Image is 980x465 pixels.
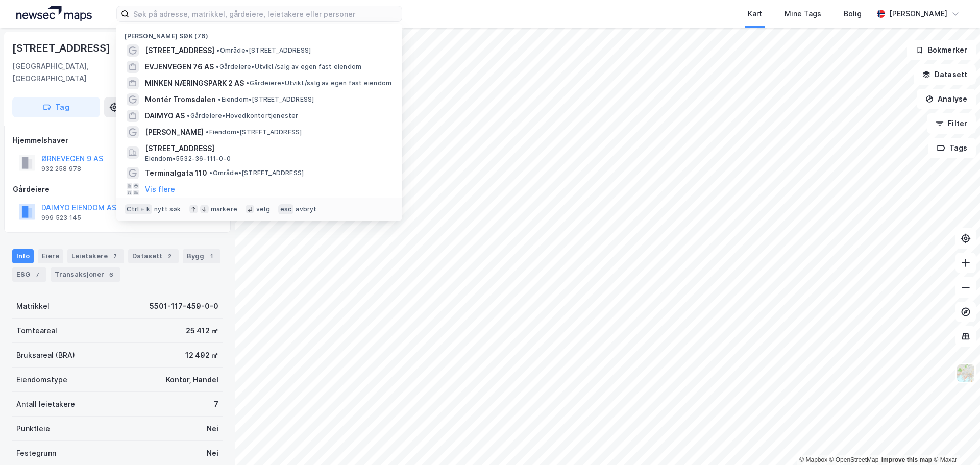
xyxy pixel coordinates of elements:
span: EVJENVEGEN 76 AS [145,61,214,73]
div: 7 [110,251,120,261]
div: 999 523 145 [41,214,81,222]
div: Bygg [183,249,220,263]
button: Vis flere [145,183,175,195]
div: Punktleie [16,423,50,435]
div: Antall leietakere [16,398,75,410]
span: • [216,46,219,54]
div: 7 [32,270,42,280]
div: Eiendomstype [16,374,67,386]
button: Datasett [914,64,976,85]
span: Gårdeiere • Utvikl./salg av egen fast eiendom [216,63,361,71]
div: 5501-117-459-0-0 [150,300,218,312]
div: [PERSON_NAME] [889,8,947,20]
button: Bokmerker [907,40,976,60]
div: 7 [214,398,218,410]
div: Kontor, Handel [166,374,218,386]
span: • [187,112,190,119]
div: 6 [106,270,116,280]
div: ESG [12,267,46,282]
div: Nei [207,423,218,435]
div: velg [256,205,270,213]
div: Transaksjoner [51,267,120,282]
span: • [218,95,221,103]
span: Område • [STREET_ADDRESS] [216,46,311,55]
div: Matrikkel [16,300,50,312]
div: [STREET_ADDRESS] [12,40,112,56]
span: [STREET_ADDRESS] [145,142,390,155]
span: [PERSON_NAME] [145,126,204,138]
div: Mine Tags [785,8,821,20]
button: Analyse [917,89,976,109]
span: Terminalgata 110 [145,167,207,179]
iframe: Chat Widget [929,416,980,465]
span: Område • [STREET_ADDRESS] [209,169,304,177]
button: Filter [927,113,976,134]
span: MINKEN NÆRINGSPARK 2 AS [145,77,244,89]
span: • [246,79,249,87]
img: logo.a4113a55bc3d86da70a041830d287a7e.svg [16,6,92,21]
div: 25 412 ㎡ [186,325,218,337]
div: Tomteareal [16,325,57,337]
button: Tag [12,97,100,117]
div: Bruksareal (BRA) [16,349,75,361]
span: DAIMYO AS [145,110,185,122]
div: Kontrollprogram for chat [929,416,980,465]
div: Hjemmelshaver [13,134,222,146]
div: Kart [748,8,762,20]
span: Gårdeiere • Utvikl./salg av egen fast eiendom [246,79,391,87]
div: 12 492 ㎡ [185,349,218,361]
span: [STREET_ADDRESS] [145,44,214,57]
a: Mapbox [799,456,827,463]
span: • [206,128,209,136]
div: Info [12,249,34,263]
div: [GEOGRAPHIC_DATA], [GEOGRAPHIC_DATA] [12,60,135,85]
div: 1 [206,251,216,261]
span: Eiendom • 5532-36-111-0-0 [145,155,231,163]
a: Improve this map [881,456,932,463]
span: Montér Tromsdalen [145,93,216,106]
div: Festegrunn [16,447,56,459]
span: Eiendom • [STREET_ADDRESS] [206,128,302,136]
div: esc [278,204,294,214]
div: Ctrl + k [125,204,152,214]
div: Bolig [844,8,862,20]
div: Leietakere [67,249,124,263]
div: markere [211,205,237,213]
div: avbryt [296,205,316,213]
div: [PERSON_NAME] søk (76) [116,24,402,42]
span: Gårdeiere • Hovedkontortjenester [187,112,298,120]
div: Datasett [128,249,179,263]
div: Eiere [38,249,63,263]
div: Gårdeiere [13,183,222,195]
span: Eiendom • [STREET_ADDRESS] [218,95,314,104]
div: Nei [207,447,218,459]
button: Tags [928,138,976,158]
div: 932 258 978 [41,165,81,173]
span: • [216,63,219,70]
div: 2 [164,251,175,261]
img: Z [956,363,975,383]
div: nytt søk [154,205,181,213]
span: • [209,169,212,177]
a: OpenStreetMap [829,456,879,463]
input: Søk på adresse, matrikkel, gårdeiere, leietakere eller personer [129,6,402,21]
